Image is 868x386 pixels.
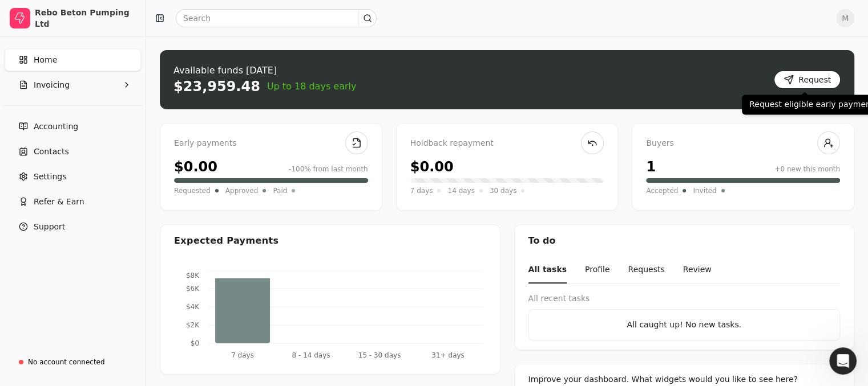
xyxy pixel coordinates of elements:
a: No account connected [5,352,141,372]
button: Requests [628,257,664,284]
a: Settings [5,165,141,188]
iframe: Intercom live chat [829,347,857,375]
div: Holdback repayment [410,137,604,150]
button: Invoicing [5,73,141,96]
tspan: 7 days [231,351,254,359]
tspan: $2K [186,321,200,329]
div: 1 [646,157,656,177]
div: No account connected [28,357,105,367]
span: 30 days [490,185,516,196]
tspan: 31+ days [431,351,464,359]
div: -100% from last month [289,164,368,174]
span: Home [34,54,57,66]
div: Early payments [174,137,368,150]
span: 14 days [447,185,474,196]
div: All recent tasks [528,293,841,305]
tspan: 15 - 30 days [358,351,401,359]
tspan: $0 [191,339,199,347]
span: Paid [273,185,287,196]
div: Improve your dashboard. What widgets would you like to see here? [528,373,841,385]
div: +0 new this month [774,164,840,174]
span: 7 days [410,185,433,196]
tspan: 8 - 14 days [292,351,330,359]
span: Requested [174,185,211,196]
button: Request [774,71,841,89]
a: Accounting [5,115,141,138]
div: Rebo Beton Pumping Ltd [35,7,136,30]
span: Invited [693,185,716,196]
div: Expected Payments [174,234,278,248]
span: Approved [225,185,259,196]
button: All tasks [528,257,567,284]
span: Contacts [34,146,69,158]
button: Refer & Earn [5,190,141,213]
div: $23,959.48 [173,77,260,96]
div: Buyers [646,137,840,150]
div: $0.00 [410,157,454,177]
button: Profile [585,257,610,284]
tspan: $8K [186,272,200,280]
span: Up to 18 days early [267,80,357,93]
div: $0.00 [174,157,217,177]
div: All caught up! No new tasks. [538,319,831,331]
span: Refer & Earn [34,196,84,208]
tspan: $4K [186,303,200,311]
tspan: $6K [186,285,200,293]
span: Accepted [646,185,678,196]
a: Contacts [5,140,141,163]
span: Accounting [34,121,78,133]
a: Home [5,48,141,71]
span: Support [34,221,65,233]
span: Settings [34,171,66,183]
button: Review [683,257,712,284]
div: Available funds [DATE] [173,64,356,77]
span: Invoicing [34,79,70,91]
button: Support [5,215,141,238]
input: Search [176,9,377,27]
div: To do [515,225,854,257]
button: M [836,9,854,27]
